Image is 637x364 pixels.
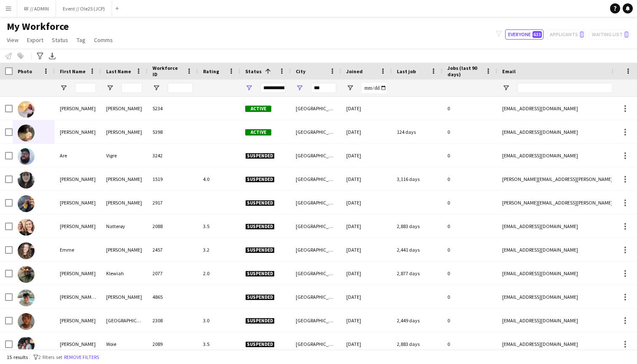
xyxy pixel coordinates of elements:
div: Emme [55,238,101,261]
div: Klewiah [101,262,147,285]
div: 2457 [147,238,198,261]
button: Everyone633 [505,29,543,40]
div: 3.5 [198,332,240,356]
img: Are Vigre [18,148,35,165]
div: [PERSON_NAME] [55,332,101,356]
div: 0 [442,215,497,238]
div: [PERSON_NAME] [101,285,147,308]
input: First Name Filter Input [75,83,96,93]
div: [PERSON_NAME] [101,238,147,261]
div: [PERSON_NAME] [55,120,101,143]
span: Status [245,68,262,74]
img: Isaac Klewiah [18,266,35,283]
img: Elise Bratlie [18,195,35,212]
div: [PERSON_NAME] [55,97,101,120]
div: 5398 [147,120,198,143]
span: Tag [77,36,86,44]
div: 0 [442,262,497,285]
div: [DATE] [341,238,392,261]
img: Knut Magnus Baustad [18,313,35,330]
div: 3,116 days [392,167,442,191]
span: 633 [533,31,542,38]
div: 5234 [147,97,198,120]
span: Active [245,129,271,136]
img: Kristine Woie [18,337,35,353]
button: Remove filters [62,353,101,362]
img: Elisabeth Vinje [18,172,35,189]
div: [PERSON_NAME] [55,309,101,332]
img: Sondre Grasbekk Pedersen [18,125,35,141]
span: Last job [397,68,416,74]
span: Export [27,36,43,44]
div: 3.5 [198,215,240,238]
button: Open Filter Menu [296,84,303,92]
input: City Filter Input [311,83,336,93]
div: 2,441 days [392,238,442,261]
div: [DATE] [341,167,392,191]
button: RF // ADMIN [17,0,56,17]
span: Status [52,36,68,44]
div: [GEOGRAPHIC_DATA] [291,238,341,261]
span: Email [502,68,516,74]
div: 4.0 [198,167,240,191]
button: Open Filter Menu [60,84,67,92]
div: 2.0 [198,262,240,285]
div: 0 [442,167,497,191]
button: Open Filter Menu [245,84,253,92]
app-action-btn: Export XLSX [47,51,57,61]
span: Suspended [245,341,275,348]
span: Workforce ID [153,65,183,77]
div: 3.2 [198,238,240,261]
button: Open Filter Menu [153,84,160,92]
div: Are [55,144,101,167]
div: 2,883 days [392,215,442,238]
div: 0 [442,309,497,332]
a: Tag [73,35,89,45]
div: 3242 [147,144,198,167]
div: [PERSON_NAME] [55,262,101,285]
img: Kevin Sean Cullen [18,290,35,306]
div: 2308 [147,309,198,332]
div: [PERSON_NAME] [101,191,147,214]
div: [PERSON_NAME] [101,167,147,191]
span: Comms [94,36,113,44]
div: [GEOGRAPHIC_DATA] [291,262,341,285]
a: Status [48,35,72,45]
div: [PERSON_NAME] [101,120,147,143]
span: Suspended [245,223,275,230]
input: Last Name Filter Input [121,83,142,93]
button: Event // Ole25 (JCP) [56,0,112,17]
div: 2,883 days [392,332,442,356]
div: [GEOGRAPHIC_DATA] [291,120,341,143]
span: 2 filters set [38,354,62,360]
div: 2,877 days [392,262,442,285]
div: 124 days [392,120,442,143]
div: [GEOGRAPHIC_DATA] [101,309,147,332]
div: 4865 [147,285,198,308]
span: City [296,68,305,74]
div: [PERSON_NAME] [PERSON_NAME] [55,285,101,308]
div: [DATE] [341,120,392,143]
span: Suspended [245,294,275,300]
button: Open Filter Menu [502,84,510,92]
div: [GEOGRAPHIC_DATA] [291,97,341,120]
div: [DATE] [341,215,392,238]
div: [GEOGRAPHIC_DATA] [291,309,341,332]
div: 0 [442,144,497,167]
div: [DATE] [341,262,392,285]
div: [PERSON_NAME] [55,191,101,214]
div: 3.0 [198,309,240,332]
span: Suspended [245,153,275,159]
a: View [3,35,22,45]
div: [PERSON_NAME] [55,167,101,191]
div: Natterøy [101,215,147,238]
a: Comms [91,35,116,45]
div: [DATE] [341,332,392,356]
img: Emma Natterøy [18,219,35,236]
input: Joined Filter Input [361,83,387,93]
div: [DATE] [341,97,392,120]
span: Photo [18,68,32,74]
div: 0 [442,238,497,261]
div: 1519 [147,167,198,191]
div: 0 [442,120,497,143]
